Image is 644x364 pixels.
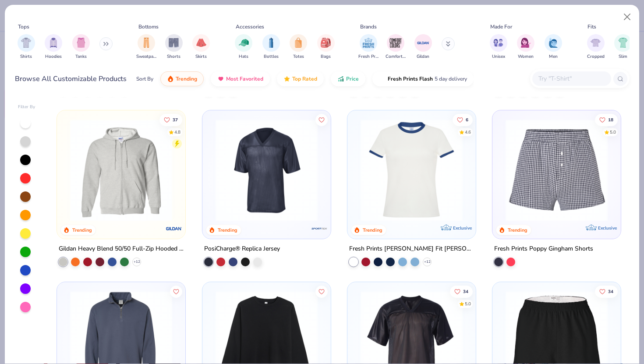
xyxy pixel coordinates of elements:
div: PosiCharge® Replica Jersey [204,244,280,254]
button: Close [619,9,636,25]
div: filter for Cropped [587,34,605,60]
img: Slim Image [618,38,628,48]
input: Try "T-Shirt" [538,74,605,84]
img: Gildan Image [417,36,430,49]
div: filter for Tanks [72,34,90,60]
div: filter for Unisex [490,34,507,60]
button: filter button [414,34,432,60]
button: filter button [235,34,252,60]
div: Fits [587,23,596,31]
button: filter button [545,34,562,60]
span: Exclusive [453,225,472,231]
div: Bottoms [138,23,159,31]
img: trending.gif [167,75,174,82]
button: Like [170,286,182,298]
span: 6 [466,117,468,122]
span: + 12 [134,259,140,265]
img: flash.gif [379,75,386,82]
button: Fresh Prints Flash5 day delivery [372,71,474,86]
img: Comfort Colors Image [389,36,402,49]
img: Tanks Image [76,38,86,48]
span: Gildan [417,53,429,60]
span: Bottles [264,53,279,60]
button: filter button [587,34,605,60]
img: Hats Image [239,38,249,48]
img: Bags Image [321,38,330,48]
button: filter button [72,34,90,60]
span: Shorts [167,53,180,60]
span: Fresh Prints Flash [388,75,433,82]
span: 34 [463,290,468,294]
button: Trending [160,71,204,86]
img: Skirts Image [196,38,206,48]
div: filter for Hats [235,34,252,60]
div: filter for Shirts [18,34,35,60]
div: filter for Fresh Prints [358,34,379,60]
span: Comfort Colors [386,53,406,60]
span: Top Rated [292,75,317,82]
img: Shorts Image [169,38,179,48]
img: 7d24326c-c9c5-4841-bae4-e530e905f602 [66,119,177,221]
span: 5 day delivery [435,74,467,84]
span: Hats [239,53,248,60]
div: 4.8 [174,129,180,135]
img: 1f1bd83e-b5dc-4f3c-8140-000508c911bf [211,119,322,221]
img: 10adaec1-cca8-4d85-a768-f31403859a58 [356,119,467,221]
div: Made For [490,23,512,31]
span: Unisex [492,53,505,60]
div: filter for Sweatpants [136,34,156,60]
button: Price [331,71,365,86]
img: Gildan logo [166,220,183,237]
div: Browse All Customizable Products [15,74,127,84]
span: 18 [608,117,613,122]
span: + 12 [424,259,430,265]
span: Exclusive [598,225,617,231]
button: filter button [136,34,156,60]
button: filter button [517,34,534,60]
img: Unisex Image [493,38,503,48]
div: filter for Men [545,34,562,60]
button: filter button [262,34,280,60]
div: filter for Totes [290,34,307,60]
img: Totes Image [294,38,303,48]
img: most_fav.gif [217,75,224,82]
button: Most Favorited [211,71,270,86]
button: filter button [358,34,379,60]
button: Top Rated [277,71,324,86]
button: filter button [192,34,210,60]
img: ebad5ea3-cc9c-4267-b832-d58f79879e49 [322,119,433,221]
div: filter for Skirts [192,34,210,60]
div: filter for Hoodies [45,34,62,60]
div: Sort By [136,75,153,83]
img: Bottles Image [266,38,276,48]
button: filter button [165,34,183,60]
div: filter for Bags [317,34,335,60]
button: Like [595,286,618,298]
span: 37 [173,117,178,122]
div: Tops [18,23,29,31]
div: filter for Shorts [165,34,183,60]
button: Like [315,113,327,126]
span: Tanks [75,53,87,60]
span: Hoodies [45,53,62,60]
span: Sweatpants [136,53,156,60]
span: Trending [176,75,197,82]
button: Like [453,113,473,126]
div: Fresh Prints [PERSON_NAME] Fit [PERSON_NAME] Shirt [349,244,474,254]
button: filter button [45,34,62,60]
button: Like [595,113,618,126]
img: Shirts Image [21,38,31,48]
button: filter button [290,34,307,60]
span: Bags [321,53,331,60]
img: Sport-Tek logo [311,220,328,237]
div: filter for Slim [614,34,632,60]
img: TopRated.gif [283,75,290,82]
div: Gildan Heavy Blend 50/50 Full-Zip Hooded Sweatshirt [59,244,184,254]
img: 70cc13c2-8d18-4fd3-bad9-623fef21e796 [467,119,578,221]
button: Like [315,286,327,298]
div: Accessories [236,23,264,31]
div: 5.0 [465,301,471,307]
span: Skirts [195,53,207,60]
button: filter button [490,34,507,60]
div: Brands [360,23,377,31]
